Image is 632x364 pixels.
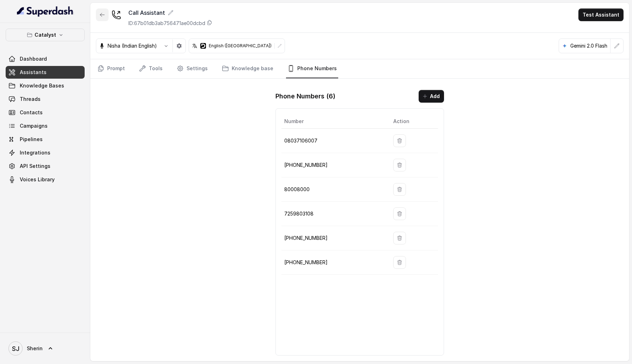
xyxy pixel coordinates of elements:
[6,160,85,172] a: API Settings
[6,79,85,92] a: Knowledge Bases
[284,234,382,242] p: [PHONE_NUMBER]
[6,339,85,358] a: Sherin
[284,136,382,145] p: 08037106007
[138,59,164,78] a: Tools
[286,59,338,78] a: Phone Numbers
[419,90,444,103] button: Add
[6,53,85,65] a: Dashboard
[20,149,50,156] span: Integrations
[6,120,85,132] a: Campaigns
[6,173,85,186] a: Voices Library
[17,6,74,17] img: light.svg
[20,136,43,143] span: Pipelines
[281,114,387,129] th: Number
[6,29,85,41] button: Catalyst
[20,96,41,103] span: Threads
[284,185,382,194] p: 80008000
[6,146,85,159] a: Integrations
[578,8,624,21] button: Test Assistant
[20,82,64,89] span: Knowledge Bases
[20,109,43,116] span: Contacts
[20,122,48,129] span: Campaigns
[388,114,438,129] th: Action
[96,59,624,78] nav: Tabs
[284,161,382,169] p: [PHONE_NUMBER]
[12,345,19,352] text: SJ
[96,59,126,78] a: Prompt
[35,31,56,39] p: Catalyst
[6,106,85,119] a: Contacts
[562,43,567,49] svg: google logo
[275,91,335,102] h1: Phone Numbers ( 6 )
[6,66,85,79] a: Assistants
[20,55,47,62] span: Dashboard
[284,258,382,267] p: [PHONE_NUMBER]
[220,59,275,78] a: Knowledge base
[20,163,50,170] span: API Settings
[570,42,607,49] p: Gemini 2.0 Flash
[6,133,85,146] a: Pipelines
[284,210,382,218] p: 7259803108
[175,59,209,78] a: Settings
[209,43,272,49] p: English ([GEOGRAPHIC_DATA])
[200,43,206,49] svg: deepgram logo
[20,69,47,76] span: Assistants
[128,20,205,27] p: ID: 67b01db3ab756471ae00dcbd
[20,176,55,183] span: Voices Library
[6,93,85,105] a: Threads
[27,345,43,352] span: Sherin
[128,8,212,17] div: Call Assistant
[108,42,157,49] p: Nisha (Indian English)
